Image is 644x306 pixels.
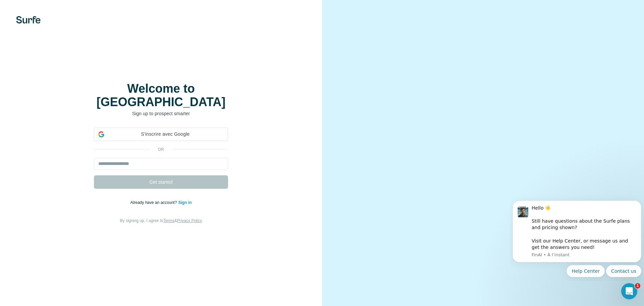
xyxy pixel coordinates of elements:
span: By signing up, I agree to & [120,218,202,223]
a: Sign in [178,200,192,205]
iframe: Intercom notifications message [510,194,644,281]
span: Already have an account? [130,200,178,205]
div: S'inscrire avec Google [94,128,228,141]
a: Terms [163,218,174,223]
span: S'inscrire avec Google [107,131,224,138]
p: Sign up to prospect smarter [94,110,228,117]
img: Surfe's logo [16,16,41,24]
iframe: Intercom live chat [621,283,637,299]
a: Privacy Policy [177,218,202,223]
span: 1 [635,283,640,289]
h1: Welcome to [GEOGRAPHIC_DATA] [94,82,228,109]
p: or [150,146,172,152]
